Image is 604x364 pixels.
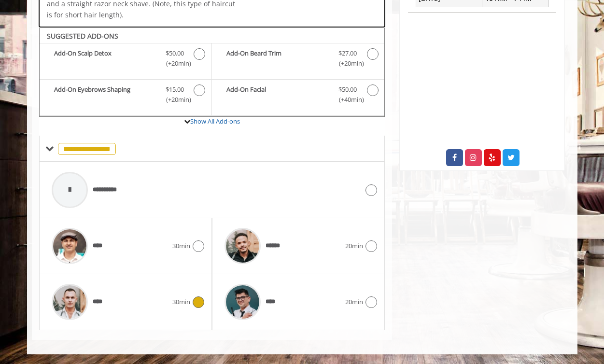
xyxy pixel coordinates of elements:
[166,84,184,95] span: $15.00
[333,95,362,105] span: (+40min )
[345,241,363,251] span: 20min
[338,84,357,95] span: $50.00
[345,297,363,307] span: 20min
[44,48,207,71] label: Add-On Scalp Detox
[166,48,184,58] span: $50.00
[172,241,190,251] span: 30min
[54,48,156,69] b: Add-On Scalp Detox
[190,117,240,126] a: Show All Add-ons
[54,84,156,105] b: Add-On Eyebrows Shaping
[39,27,385,117] div: The Made Man Senior Barber Haircut Add-onS
[44,84,207,107] label: Add-On Eyebrows Shaping
[160,58,189,69] span: (+20min )
[338,48,357,58] span: $27.00
[226,48,329,69] b: Add-On Beard Trim
[333,58,362,69] span: (+20min )
[160,95,189,105] span: (+20min )
[172,297,190,307] span: 30min
[47,31,118,41] b: SUGGESTED ADD-ONS
[217,48,379,71] label: Add-On Beard Trim
[226,84,329,105] b: Add-On Facial
[217,84,379,107] label: Add-On Facial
